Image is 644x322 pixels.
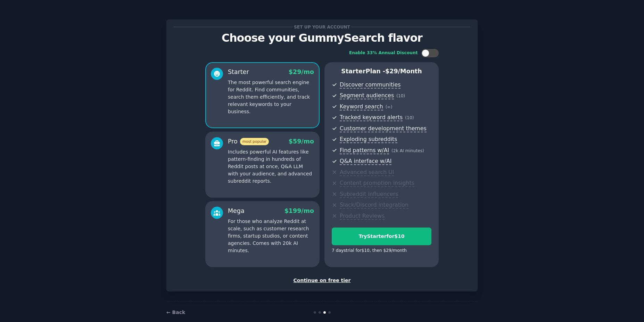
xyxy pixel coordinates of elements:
[289,138,314,145] span: $ 59 /mo
[293,23,352,31] span: Set up your account
[340,213,385,220] span: Product Reviews
[174,32,470,44] p: Choose your GummySearch flavor
[340,81,401,89] span: Discover communities
[228,137,269,146] div: Pro
[340,169,394,176] span: Advanced search UI
[340,191,398,198] span: Subreddit influencers
[340,103,383,110] span: Keyword search
[166,309,185,315] a: ← Back
[385,68,422,75] span: $ 29 /month
[174,277,470,284] div: Continue on free tier
[340,201,408,209] span: Slack/Discord integration
[228,207,245,215] div: Mega
[340,136,397,143] span: Exploding subreddits
[332,67,431,76] p: Starter Plan -
[340,92,394,99] span: Segment audiences
[340,125,427,132] span: Customer development themes
[228,68,249,76] div: Starter
[284,207,314,214] span: $ 199 /mo
[332,228,431,245] button: TryStarterfor$10
[340,158,391,165] span: Q&A interface w/AI
[405,115,414,120] span: ( 10 )
[349,50,418,56] div: Enable 33% Annual Discount
[386,105,393,109] span: ( ∞ )
[228,218,314,254] p: For those who analyze Reddit at scale, such as customer research firms, startup studios, or conte...
[228,79,314,115] p: The most powerful search engine for Reddit. Find communities, search them efficiently, and track ...
[340,180,414,187] span: Content promotion insights
[289,68,314,75] span: $ 29 /mo
[391,148,424,153] span: ( 2k AI minutes )
[332,248,407,254] div: 7 days trial for $10 , then $ 29 /month
[340,147,389,154] span: Find patterns w/AI
[396,93,405,98] span: ( 10 )
[228,148,314,185] p: Includes powerful AI features like pattern-finding in hundreds of Reddit posts at once, Q&A LLM w...
[340,114,403,121] span: Tracked keyword alerts
[240,138,269,145] span: most popular
[332,233,431,240] div: Try Starter for $10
